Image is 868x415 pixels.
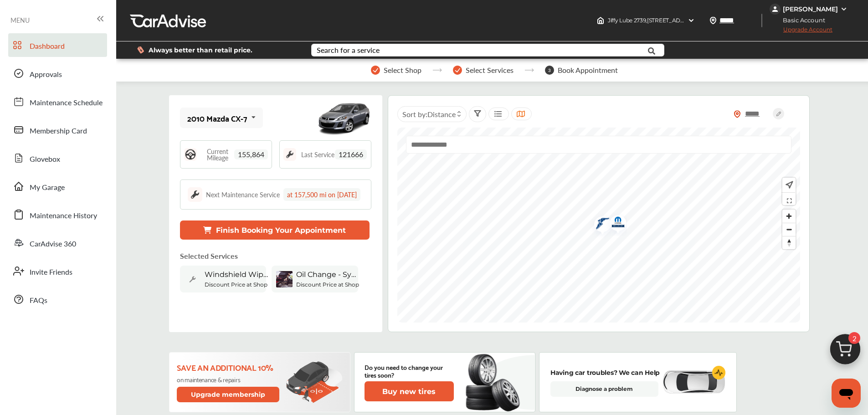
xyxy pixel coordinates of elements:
p: Selected Services [180,251,238,261]
button: Upgrade membership [177,387,280,402]
a: Invite Friends [8,259,107,283]
p: Do you need to change your tires soon? [365,363,454,379]
img: oil-change-thumb.jpg [276,271,293,287]
span: Basic Account [770,15,832,25]
span: MENU [10,16,30,24]
button: Finish Booking Your Appointment [180,220,370,240]
img: stepper-checkmark.b5569197.svg [371,66,380,75]
button: Buy new tires [365,381,454,401]
span: Book Appointment [558,66,618,74]
iframe: Button to launch messaging window [832,379,861,408]
b: Discount Price at Shop [296,281,359,288]
img: dollor_label_vector.a70140d1.svg [137,46,144,54]
button: Zoom out [782,223,796,236]
img: WGsFRI8htEPBVLJbROoPRyZpYNWhNONpIPPETTm6eUC0GeLEiAAAAAElFTkSuQmCC [840,5,847,13]
div: [PERSON_NAME] [783,5,838,13]
a: Buy new tires [365,381,456,401]
span: 2 [848,332,860,344]
span: Reset bearing to north [782,236,796,249]
img: diagnose-vehicle.c84bcb0a.svg [662,370,725,395]
img: logo-goodyear.png [587,211,611,238]
img: steering_logo [184,148,197,161]
img: stepper-arrow.e24c07c6.svg [524,68,534,72]
span: Last Service [301,151,334,158]
img: header-divider.bc55588e.svg [761,14,762,27]
span: Current Mileage [201,148,234,161]
img: new-tire.a0c7fe23.svg [465,350,525,415]
div: Map marker [587,211,610,238]
span: Distance [427,109,456,119]
div: Search for a service [317,46,380,54]
span: CarAdvise 360 [30,238,76,250]
canvas: Map [397,128,801,323]
span: Always better than retail price. [149,47,252,53]
span: 155,864 [234,149,268,159]
img: jVpblrzwTbfkPYzPPzSLxeg0AAAAASUVORK5CYII= [770,4,781,15]
span: Upgrade Account [770,26,832,37]
a: Membership Card [8,118,107,142]
span: Jiffy Lube 2739 , [STREET_ADDRESS] [PERSON_NAME] , NC 27520 [608,17,774,24]
span: Maintenance History [30,210,97,222]
a: FAQs [8,287,107,311]
img: location_vector_orange.38f05af8.svg [734,110,741,118]
a: Maintenance History [8,203,107,226]
span: 3 [545,66,554,75]
span: Maintenance Schedule [30,97,103,109]
span: Windshield Wiper Blade Replacement - All [205,270,268,279]
span: Glovebox [30,154,60,165]
img: header-down-arrow.9dd2ce7d.svg [688,17,695,24]
img: recenter.ce011a49.svg [784,180,793,190]
img: cardiogram-logo.18e20815.svg [712,366,726,379]
b: Discount Price at Shop [205,281,267,288]
img: default_wrench_icon.d1a43860.svg [185,271,201,287]
a: Glovebox [8,146,107,170]
img: update-membership.81812027.svg [286,361,343,404]
img: header-home-logo.8d720a4f.svg [597,17,604,24]
div: at 157,500 mi on [DATE] [283,188,360,201]
img: maintenance_logo [283,148,296,161]
p: on maintenance & repairs [177,376,281,383]
span: Membership Card [30,125,87,137]
a: Approvals [8,61,107,85]
img: cart_icon.3d0951e8.svg [823,330,867,374]
img: maintenance_logo [188,187,202,202]
span: Oil Change - Synthetic-blend [296,270,360,279]
span: Select Services [466,66,514,74]
p: Save an additional 10% [177,362,281,372]
button: Reset bearing to north [782,236,796,249]
span: FAQs [30,295,47,307]
span: Select Shop [384,66,421,74]
span: Invite Friends [30,266,72,278]
p: Having car troubles? We can Help [550,368,660,378]
span: 121666 [335,149,367,159]
img: stepper-arrow.e24c07c6.svg [432,68,442,72]
span: Approvals [30,69,62,81]
a: Maintenance Schedule [8,90,107,113]
span: Sort by : [402,109,456,119]
div: Map marker [603,210,626,236]
img: location_vector.a44bc228.svg [709,17,717,24]
a: My Garage [8,174,107,198]
img: stepper-checkmark.b5569197.svg [453,66,462,75]
a: CarAdvise 360 [8,231,107,255]
div: 2010 Mazda CX-7 [187,113,247,123]
div: Next Maintenance Service [206,190,280,199]
img: logo-mopar.png [603,210,627,236]
a: Diagnose a problem [550,381,658,397]
img: mobile_6183_st0640_046.jpg [317,97,371,138]
button: Zoom in [782,210,796,223]
span: My Garage [30,182,65,194]
a: Dashboard [8,33,107,57]
span: Dashboard [30,41,65,52]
